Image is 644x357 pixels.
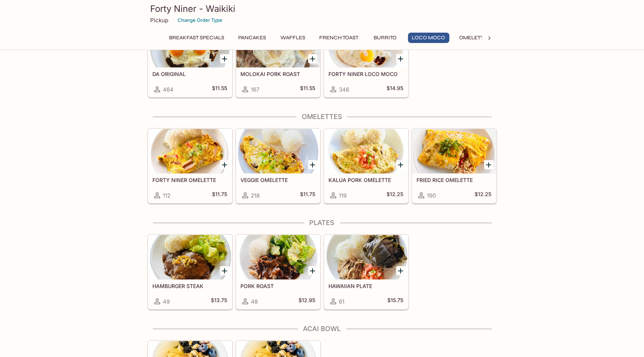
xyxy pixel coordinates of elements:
[324,23,408,97] a: FORTY NINER LOCO MOCO346$14.95
[165,33,229,43] button: Breakfast Specials
[475,191,492,200] h5: $12.25
[455,33,494,43] button: Omelettes
[241,283,316,289] h5: PORK ROAST
[163,192,171,199] span: 112
[324,235,408,310] a: HAWAIIAN PLATE61$15.75
[396,266,405,275] button: Add HAWAIIAN PLATE
[339,298,345,305] span: 61
[241,71,316,77] h5: MOLOKAI PORK ROAST
[151,17,169,24] p: Pickup
[236,235,320,310] a: PORK ROAST48$12.95
[220,54,229,63] button: Add DA ORIGINAL
[308,266,317,275] button: Add PORK ROAST
[396,160,405,169] button: Add KALUA PORK OMELETTE
[412,129,496,173] div: FRIED RICE OMELETTE
[153,177,227,183] h5: FORTY NINER OMELETTE
[396,54,405,63] button: Add FORTY NINER LOCO MOCO
[324,23,408,67] div: FORTY NINER LOCO MOCO
[329,177,404,183] h5: KALUA PORK OMELETTE
[153,71,227,77] h5: DA ORIGINAL
[417,177,492,183] h5: FRIED RICE OMELETTE
[251,86,260,93] span: 167
[299,297,316,306] h5: $12.95
[427,192,436,199] span: 190
[151,3,494,14] h3: Forty Niner - Waikiki
[369,33,402,43] button: Burrito
[324,129,408,204] a: KALUA PORK OMELETTE119$12.25
[412,129,496,204] a: FRIED RICE OMELETTE190$12.25
[211,297,227,306] h5: $13.75
[484,160,493,169] button: Add FRIED RICE OMELETTE
[148,113,497,121] h4: Omelettes
[220,266,229,275] button: Add HAMBURGER STEAK
[408,33,449,43] button: Loco Moco
[153,283,227,289] h5: HAMBURGER STEAK
[236,23,320,97] a: MOLOKAI PORK ROAST167$11.55
[175,14,226,26] button: Change Order Type
[324,129,408,173] div: KALUA PORK OMELETTE
[148,129,232,173] div: FORTY NINER OMELETTE
[308,160,317,169] button: Add VEGGIE OMELETTE
[324,235,408,280] div: HAWAIIAN PLATE
[300,191,316,200] h5: $11.75
[387,191,404,200] h5: $12.25
[212,191,227,200] h5: $11.75
[163,86,174,93] span: 464
[148,23,232,97] a: DA ORIGINAL464$11.55
[148,235,232,310] a: HAMBURGER STEAK49$13.75
[236,129,320,204] a: VEGGIE OMELETTE218$11.75
[241,177,316,183] h5: VEGGIE OMELETTE
[236,23,320,67] div: MOLOKAI PORK ROAST
[148,219,497,227] h4: Plates
[276,33,310,43] button: Waffles
[387,85,404,94] h5: $14.95
[329,71,404,77] h5: FORTY NINER LOCO MOCO
[236,235,320,280] div: PORK ROAST
[148,235,232,280] div: HAMBURGER STEAK
[308,54,317,63] button: Add MOLOKAI PORK ROAST
[388,297,404,306] h5: $15.75
[329,283,404,289] h5: HAWAIIAN PLATE
[316,33,363,43] button: French Toast
[300,85,316,94] h5: $11.55
[148,325,497,333] h4: Acai Bowl
[148,129,232,204] a: FORTY NINER OMELETTE112$11.75
[163,298,170,305] span: 49
[148,23,232,67] div: DA ORIGINAL
[339,86,350,93] span: 346
[220,160,229,169] button: Add FORTY NINER OMELETTE
[235,33,270,43] button: Pancakes
[339,192,347,199] span: 119
[251,298,258,305] span: 48
[212,85,227,94] h5: $11.55
[251,192,260,199] span: 218
[236,129,320,173] div: VEGGIE OMELETTE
